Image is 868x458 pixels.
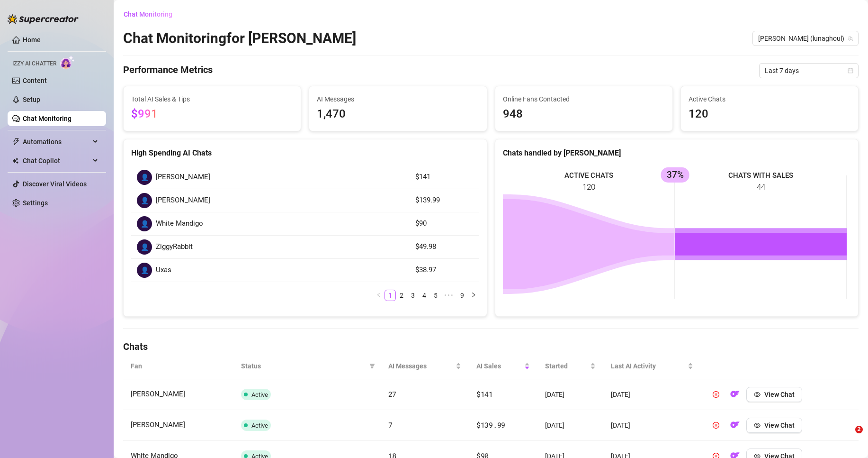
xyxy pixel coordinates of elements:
button: OF [727,387,743,402]
button: View Chat [746,387,802,402]
a: 1 [385,290,395,301]
a: Discover Viral Videos [23,180,87,188]
td: [DATE] [537,410,603,441]
span: AI Messages [317,94,479,104]
span: Online Fans Contacted [503,94,665,104]
span: 1,470 [317,105,479,123]
span: View Chat [764,391,795,398]
h4: Performance Metrics [123,63,213,78]
td: [DATE] [603,410,701,441]
span: eye [754,422,761,429]
span: ZiggyRabbit [156,241,193,253]
iframe: Intercom live chat [836,426,859,449]
a: Setup [23,96,40,103]
div: High Spending AI Chats [131,147,479,159]
span: Active Chats [689,94,850,104]
span: Uxas [156,265,171,276]
span: 948 [503,105,665,123]
div: 👤 [137,170,152,185]
span: View Chat [764,421,795,429]
span: [PERSON_NAME] [156,172,210,183]
li: 3 [407,290,419,301]
span: Status [241,361,366,371]
div: 👤 [137,216,152,231]
span: 7 [388,420,393,430]
td: [DATE] [537,379,603,410]
img: OF [730,420,740,430]
a: 2 [396,290,407,301]
article: $49.98 [415,241,474,253]
a: 5 [430,290,441,301]
th: Fan [123,353,233,379]
span: Last 7 days [765,64,853,78]
span: AI Sales [476,361,522,371]
span: $141 [476,389,493,399]
li: 1 [385,290,396,301]
li: Next 5 Pages [441,290,456,301]
a: 9 [457,290,467,301]
span: thunderbolt [12,138,20,146]
a: Chat Monitoring [23,115,72,122]
span: filter [367,359,377,373]
span: Chat Copilot [23,153,90,168]
article: $139.99 [415,195,474,206]
a: 3 [408,290,418,301]
span: Izzy AI Chatter [12,59,56,68]
a: OF [727,393,743,400]
li: 9 [456,290,468,301]
span: Last AI Activity [611,361,686,371]
div: 👤 [137,263,152,278]
a: Content [23,77,47,84]
div: Chats handled by [PERSON_NAME] [503,147,851,159]
img: logo-BBDzfeDw.svg [8,14,79,24]
button: OF [727,418,743,433]
article: $90 [415,218,474,229]
span: Active [251,422,268,429]
h4: Chats [123,340,859,353]
span: [PERSON_NAME] [131,390,185,398]
h2: Chat Monitoring for [PERSON_NAME] [123,29,356,47]
li: Previous Page [373,290,385,301]
button: left [373,290,385,301]
a: OF [727,423,743,431]
span: team [848,36,853,41]
li: 4 [419,290,430,301]
span: right [471,292,476,298]
img: OF [730,389,740,399]
th: Started [537,353,603,379]
a: Home [23,36,41,44]
span: White Mandigo [156,218,203,229]
span: eye [754,391,761,398]
span: filter [369,363,375,369]
img: AI Chatter [60,55,75,69]
a: 4 [419,290,430,301]
span: $139.99 [476,420,505,430]
span: 2 [855,426,863,433]
span: left [376,292,382,298]
button: View Chat [746,418,802,433]
span: calendar [848,68,853,73]
span: Started [545,361,588,371]
td: [DATE] [603,379,701,410]
span: Luna (lunaghoul) [758,31,853,46]
span: 27 [388,389,396,399]
div: 👤 [137,193,152,208]
a: Settings [23,199,48,207]
li: 5 [430,290,441,301]
li: 2 [396,290,407,301]
article: $38.97 [415,265,474,276]
span: Active [251,391,268,398]
div: 👤 [137,239,152,255]
th: AI Messages [381,353,469,379]
span: [PERSON_NAME] [131,421,185,429]
th: Last AI Activity [603,353,701,379]
span: 120 [689,105,850,123]
th: AI Sales [469,353,537,379]
span: pause-circle [713,391,719,398]
span: ••• [441,290,456,301]
span: Total AI Sales & Tips [131,94,293,104]
span: [PERSON_NAME] [156,195,210,206]
span: pause-circle [713,422,719,429]
span: $991 [131,107,158,120]
span: Chat Monitoring [124,10,172,18]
